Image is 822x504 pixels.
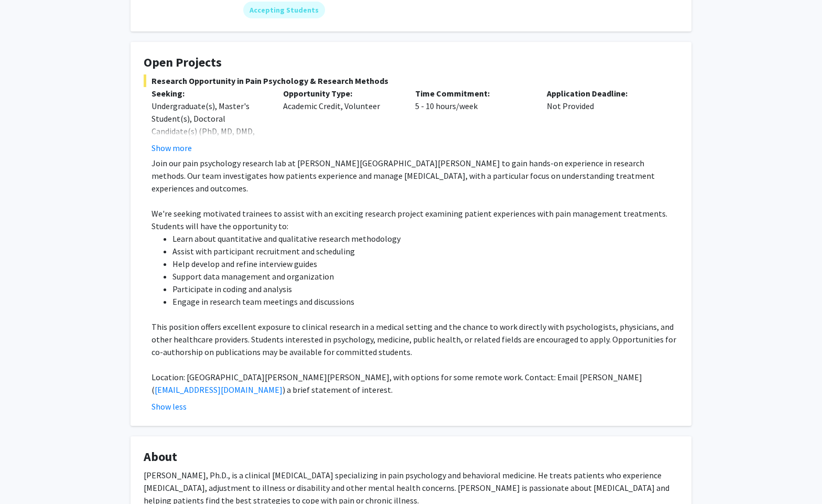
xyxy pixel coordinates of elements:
div: Undergraduate(s), Master's Student(s), Doctoral Candidate(s) (PhD, MD, DMD, PharmD, etc.), Postdo... [152,100,267,188]
div: Not Provided [539,87,670,154]
p: This position offers excellent exposure to clinical research in a medical setting and the chance ... [152,320,678,358]
li: Participate in coding and analysis [172,283,678,295]
li: Engage in research team meetings and discussions [172,295,678,308]
p: Application Deadline: [547,87,663,100]
button: Show more [152,142,192,154]
a: [EMAIL_ADDRESS][DOMAIN_NAME] [155,384,283,395]
span: Research Opportunity in Pain Psychology & Research Methods [144,74,678,87]
p: We're seeking motivated trainees to assist with an exciting research project examining patient ex... [152,207,678,232]
button: Show less [152,400,187,413]
mat-chip: Accepting Students [243,2,325,18]
h4: Open Projects [144,55,678,70]
p: Time Commitment: [415,87,531,100]
li: Help develop and refine interview guides [172,258,678,270]
iframe: Chat [8,457,45,496]
h4: About [144,449,678,465]
div: Academic Credit, Volunteer [275,87,407,154]
div: 5 - 10 hours/week [407,87,539,154]
p: Join our pain psychology research lab at [PERSON_NAME][GEOGRAPHIC_DATA][PERSON_NAME] to gain hand... [152,157,678,195]
li: Support data management and organization [172,270,678,283]
p: Seeking: [152,87,267,100]
li: Learn about quantitative and qualitative research methodology [172,232,678,245]
p: Opportunity Type: [283,87,399,100]
li: Assist with participant recruitment and scheduling [172,245,678,258]
p: Location: [GEOGRAPHIC_DATA][PERSON_NAME][PERSON_NAME], with options for some remote work. Contact... [152,371,678,396]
